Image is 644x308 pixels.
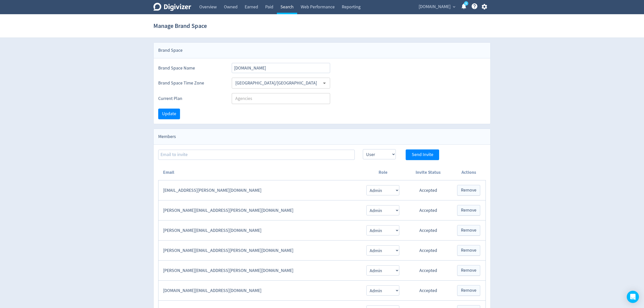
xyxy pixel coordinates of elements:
button: Send Invite [406,149,439,160]
span: Remove [461,268,476,273]
span: Remove [461,188,476,193]
span: [DOMAIN_NAME] [419,3,451,11]
label: Brand Space Name [158,65,224,71]
td: Accepted [404,200,452,220]
button: Open [320,79,328,87]
input: Email to invite [158,150,355,160]
button: Remove [457,265,480,276]
td: [EMAIL_ADDRESS][PERSON_NAME][DOMAIN_NAME] [158,180,361,200]
td: Accepted [404,281,452,301]
button: Remove [457,285,480,296]
td: [PERSON_NAME][EMAIL_ADDRESS][PERSON_NAME][DOMAIN_NAME] [158,241,361,261]
th: Invite Status [404,165,452,180]
input: Brand Space [232,63,330,73]
button: Remove [457,225,480,236]
td: Accepted [404,180,452,200]
button: Remove [457,205,480,216]
label: Current Plan [158,95,224,102]
h1: Manage Brand Space [153,18,207,34]
input: Select Timezone [233,79,320,87]
th: Email [158,165,361,180]
button: Remove [457,185,480,196]
td: [PERSON_NAME][EMAIL_ADDRESS][DOMAIN_NAME] [158,220,361,241]
span: Remove [461,228,476,233]
td: [PERSON_NAME][EMAIL_ADDRESS][PERSON_NAME][DOMAIN_NAME] [158,200,361,220]
td: [PERSON_NAME][EMAIL_ADDRESS][PERSON_NAME][DOMAIN_NAME] [158,261,361,281]
td: Accepted [404,220,452,241]
th: Actions [452,165,486,180]
label: Brand Space Time Zone [158,80,224,86]
button: Update [158,109,180,119]
span: expand_more [452,5,456,9]
div: Brand Space [154,43,490,58]
td: Accepted [404,241,452,261]
text: 5 [466,2,467,5]
span: Remove [461,208,476,213]
a: 5 [464,1,468,6]
span: Remove [461,288,476,293]
span: Remove [461,248,476,253]
div: Members [154,129,490,145]
th: Role [361,165,404,180]
div: Open Intercom Messenger [627,291,639,303]
button: Remove [457,245,480,256]
td: Accepted [404,261,452,281]
span: Update [162,112,176,116]
td: [DOMAIN_NAME][EMAIL_ADDRESS][DOMAIN_NAME] [158,281,361,301]
button: [DOMAIN_NAME] [417,3,457,11]
span: Send Invite [412,152,433,157]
